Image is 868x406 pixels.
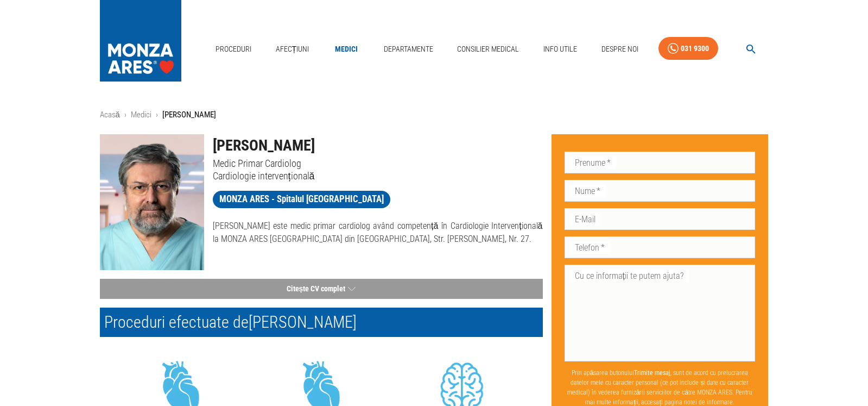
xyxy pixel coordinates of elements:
a: Departamente [379,38,438,60]
a: MONZA ARES - Spitalul [GEOGRAPHIC_DATA] [213,191,390,208]
p: Cardiologie intervențională [213,170,543,182]
h1: [PERSON_NAME] [213,134,543,157]
a: Proceduri [211,38,256,60]
b: Trimite mesaj [634,369,670,377]
a: 031 9300 [658,37,718,60]
div: 031 9300 [681,42,709,55]
a: Medici [131,110,151,120]
li: › [124,109,126,121]
button: Citește CV complet [100,279,543,299]
nav: breadcrumb [100,109,769,121]
a: Despre Noi [597,38,643,60]
a: Medici [329,38,364,60]
p: [PERSON_NAME] este medic primar cardiolog având competență în Cardiologie Intervențională la MONZ... [213,220,543,246]
img: Dr. Lucian Zarma [100,134,204,270]
a: Acasă [100,110,120,120]
a: Info Utile [539,38,581,60]
a: Afecțiuni [271,38,314,60]
h2: Proceduri efectuate de [PERSON_NAME] [100,308,543,337]
span: MONZA ARES - Spitalul [GEOGRAPHIC_DATA] [213,192,390,206]
p: [PERSON_NAME] [162,109,216,121]
p: Medic Primar Cardiolog [213,157,543,170]
a: Consilier Medical [453,38,523,60]
li: › [156,109,158,121]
